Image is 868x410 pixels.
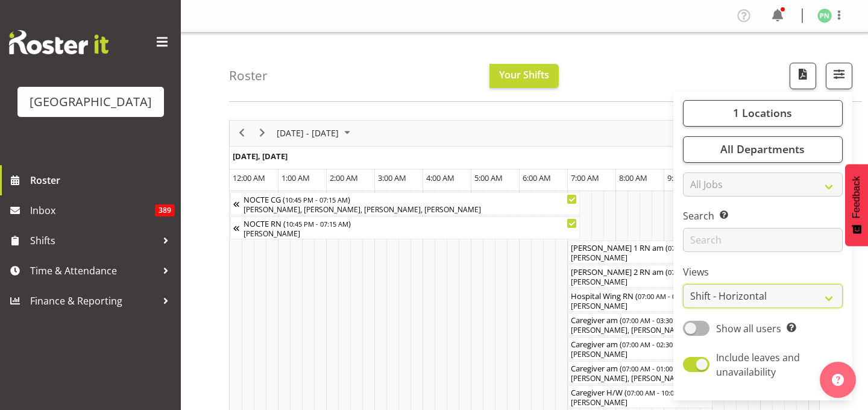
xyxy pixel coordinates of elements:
input: Search [683,228,843,252]
span: 07:00 AM - 03:30 PM [622,315,685,325]
span: 2:00 AM [330,172,358,183]
span: 5:00 AM [474,172,503,183]
span: Inbox [30,201,155,219]
div: previous period [231,121,252,146]
button: 1 Locations [683,100,843,127]
span: 9:00 AM [667,172,696,183]
div: NOCTE RN ( ) [244,217,577,229]
button: Your Shifts [489,64,559,88]
label: Views [683,265,843,279]
span: 389 [155,204,175,216]
span: 3:00 AM [378,172,406,183]
button: All Departments [683,136,843,163]
span: 07:00 AM - 10:00 AM [627,388,690,397]
span: Roster [30,171,175,189]
span: Include leaves and unavailability [716,351,800,379]
span: 7:00 AM [571,172,599,183]
span: [DATE] - [DATE] [275,125,340,140]
span: 07:00 AM - 03:30 PM [668,243,731,253]
span: 12:00 AM [233,172,265,183]
div: October 06 - 12, 2025 [272,121,357,146]
div: [PERSON_NAME], [PERSON_NAME], [PERSON_NAME], [PERSON_NAME] [244,204,577,215]
div: Caregiver H/W ( ) [571,386,709,398]
span: All Departments [720,142,805,156]
span: Feedback [851,176,862,218]
button: Filter Shifts [826,63,852,89]
img: help-xxl-2.png [832,374,844,386]
span: 07:00 AM - 01:00 PM [622,364,685,373]
span: Finance & Reporting [30,292,157,310]
span: 07:00 AM - 02:30 PM [622,339,685,349]
span: Time & Attendance [30,262,157,280]
div: [GEOGRAPHIC_DATA] [30,93,152,111]
img: Rosterit website logo [9,30,108,54]
span: 4:00 AM [426,172,454,183]
span: 6:00 AM [523,172,551,183]
div: NOCTE RN Begin From Sunday, October 5, 2025 at 10:45:00 PM GMT+13:00 Ends At Monday, October 6, 2... [230,216,580,239]
label: Search [683,209,843,223]
button: Download a PDF of the roster according to the set date range. [790,63,816,89]
button: Feedback - Show survey [845,164,868,246]
span: [DATE], [DATE] [233,151,288,162]
span: 1:00 AM [281,172,310,183]
h4: Roster [229,69,268,83]
div: [PERSON_NAME] [244,229,577,239]
span: 10:45 PM - 07:15 AM [286,219,348,229]
button: October 2025 [275,125,356,140]
span: Shifts [30,232,157,250]
span: 10:45 PM - 07:15 AM [285,195,348,204]
span: 07:00 AM - 03:30 PM [638,291,700,301]
div: Caregiver am ( ) [571,362,854,374]
img: penny-navidad674.jpg [817,8,832,23]
div: [PERSON_NAME], [PERSON_NAME], [PERSON_NAME], [PERSON_NAME], [PERSON_NAME], [PERSON_NAME], [PERSON... [571,373,854,384]
div: [PERSON_NAME] [571,397,709,408]
span: Show all users [716,322,781,335]
span: 8:00 AM [619,172,647,183]
span: 07:00 AM - 03:30 PM [668,267,731,277]
div: NOCTE CG ( ) [244,193,577,205]
div: Caregiver H/W Begin From Monday, October 6, 2025 at 7:00:00 AM GMT+13:00 Ends At Monday, October ... [568,385,712,408]
div: NOCTE CG Begin From Sunday, October 5, 2025 at 10:45:00 PM GMT+13:00 Ends At Monday, October 6, 2... [230,192,580,215]
span: 1 Locations [733,106,792,120]
div: Caregiver am Begin From Monday, October 6, 2025 at 7:00:00 AM GMT+13:00 Ends At Monday, October 6... [568,361,857,384]
span: Your Shifts [499,68,549,81]
div: next period [252,121,272,146]
button: Next [254,125,271,140]
button: Previous [234,125,250,140]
